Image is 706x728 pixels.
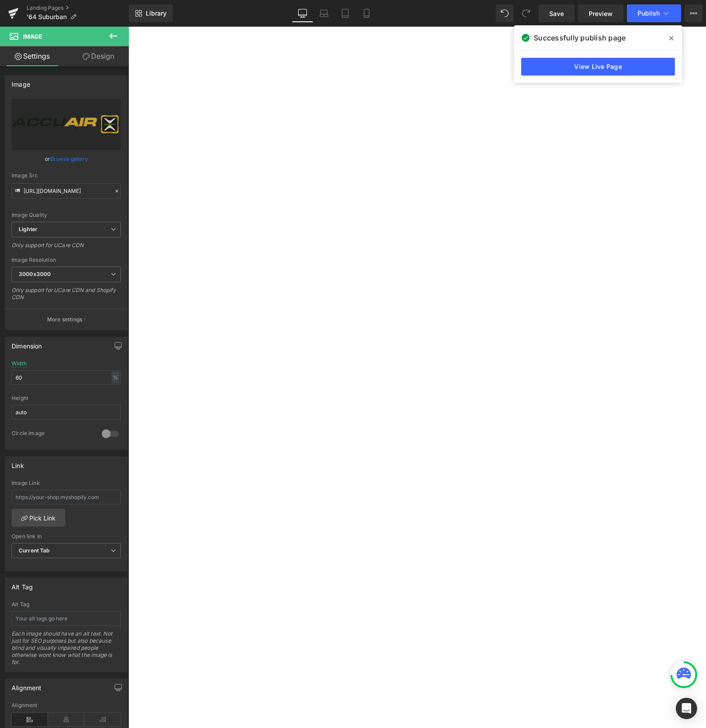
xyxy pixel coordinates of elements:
button: More settings [5,309,127,330]
a: Tablet [335,4,356,22]
div: Alt Tag [12,601,121,608]
a: Preview [578,4,623,22]
a: New Library [129,4,173,22]
div: Link [12,457,24,469]
span: Successfully publish page [534,32,626,43]
span: Save [549,9,564,18]
div: Open Intercom Messenger [676,698,697,719]
a: Pick Link [12,509,65,527]
div: Alignment [12,702,121,708]
button: Publish [627,4,681,22]
span: '64 Suburban [27,13,67,20]
a: Laptop [313,4,335,22]
div: Dimension [12,337,42,350]
input: auto [12,405,121,420]
div: Alt Tag [12,578,33,591]
input: Your alt tags go here [12,611,121,626]
div: Image Src [12,172,121,179]
div: Only support for UCare CDN [12,242,121,255]
div: Circle Image [12,430,93,439]
div: Image Link [12,480,121,486]
div: Each image should have an alt text. Not just for SEO purposes but also because blind and visually... [12,630,121,672]
a: View Live Page [521,58,675,76]
a: Design [66,46,131,66]
input: https://your-shop.myshopify.com [12,490,121,504]
b: Current Tab [19,547,50,554]
span: Publish [638,10,660,17]
button: Undo [496,4,514,22]
div: Alignment [12,679,42,692]
b: 3000x3000 [19,271,51,277]
input: Link [12,183,121,199]
div: Width [12,360,27,367]
div: Only support for UCare CDN and Shopify CDN [12,287,121,307]
span: Image [23,33,42,40]
a: Desktop [292,4,313,22]
div: Height [12,395,121,401]
div: Open link In [12,533,121,540]
a: Mobile [356,4,377,22]
a: Landing Pages [27,4,129,12]
b: Lighter [19,226,37,232]
p: More settings [47,316,83,324]
a: Browse gallery [50,151,88,167]
div: Image Quality [12,212,121,218]
button: More [685,4,702,22]
div: or [12,154,121,164]
div: % [112,372,120,384]
span: Preview [589,9,613,18]
button: Redo [517,4,535,22]
div: Image Resolution [12,257,121,263]
input: auto [12,370,121,385]
span: Library [146,9,167,17]
div: Image [12,76,30,88]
